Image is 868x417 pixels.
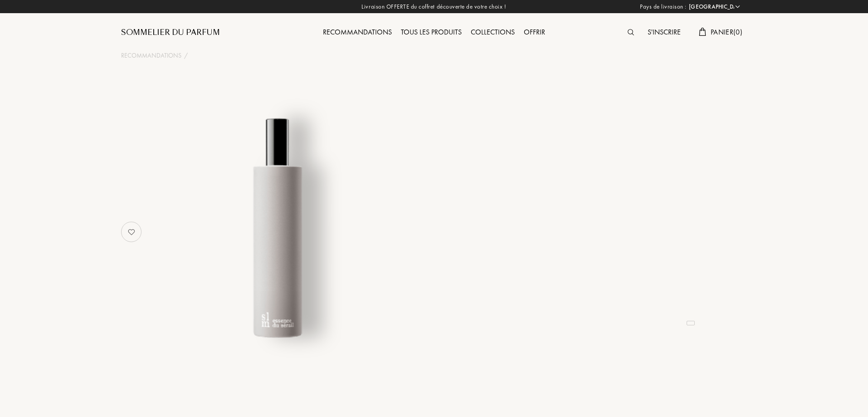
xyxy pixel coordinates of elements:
[699,28,706,36] img: cart.svg
[519,27,550,37] a: Offrir
[466,27,519,37] a: Collections
[643,27,685,39] div: S'inscrire
[396,27,466,39] div: Tous les produits
[640,2,687,11] span: Pays de livraison :
[166,115,390,340] img: undefined undefined
[184,51,188,60] div: /
[318,27,396,39] div: Recommandations
[396,27,466,37] a: Tous les produits
[318,27,396,37] a: Recommandations
[643,27,685,37] a: S'inscrire
[121,51,181,60] a: Recommandations
[519,27,550,39] div: Offrir
[466,27,519,39] div: Collections
[628,29,634,35] img: search_icn.svg
[121,27,220,38] a: Sommelier du Parfum
[122,223,141,241] img: no_like_p.png
[711,27,742,37] span: Panier ( 0 )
